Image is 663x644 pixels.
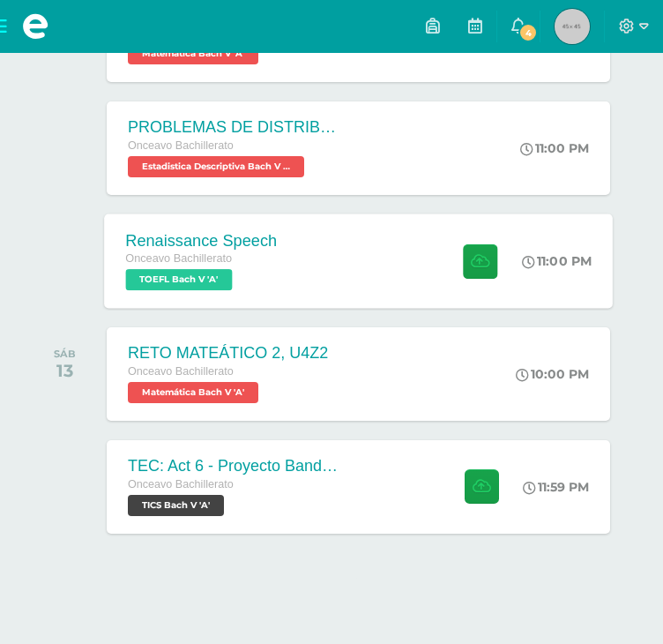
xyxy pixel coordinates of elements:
[128,43,258,64] span: Matemática Bach V 'A'
[522,253,592,269] div: 11:00 PM
[128,478,234,490] span: Onceavo Bachillerato
[128,344,328,363] div: RETO MATEÁTICO 2, U4Z2
[54,360,76,381] div: 13
[516,366,589,382] div: 10:00 PM
[128,156,304,177] span: Estadistica Descriptiva Bach V 'A'
[125,269,232,290] span: TOEFL Bach V 'A'
[523,479,589,495] div: 11:59 PM
[125,231,277,250] div: Renaissance Speech
[520,140,589,156] div: 11:00 PM
[128,495,224,516] span: TICS Bach V 'A'
[518,23,538,42] span: 4
[128,118,339,137] div: PROBLEMAS DE DISTRIBUCIÓN NORMAL
[555,9,590,44] img: 45x45
[125,252,232,265] span: Onceavo Bachillerato
[128,457,339,476] div: TEC: Act 6 - Proyecto Bandera Verde
[128,139,234,152] span: Onceavo Bachillerato
[54,348,76,360] div: SÁB
[128,382,258,403] span: Matemática Bach V 'A'
[128,365,234,378] span: Onceavo Bachillerato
